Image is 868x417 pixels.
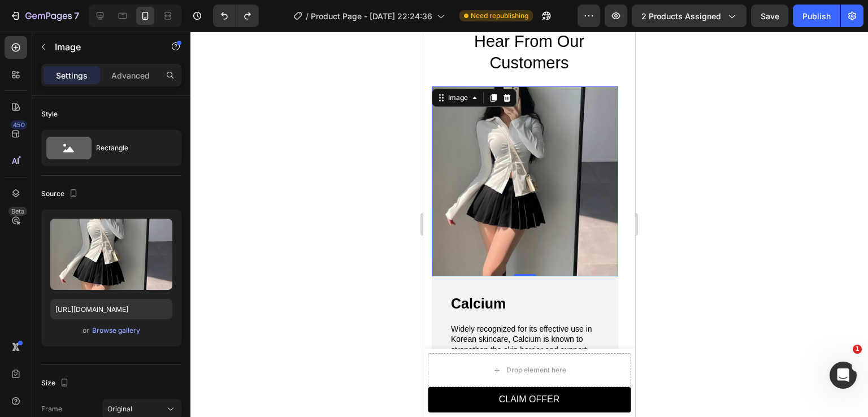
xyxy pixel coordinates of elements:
span: Product Page - [DATE] 22:24:36 [311,10,432,22]
span: Save [761,11,779,21]
div: Browse gallery [92,325,140,336]
span: 2 products assigned [641,10,721,22]
span: Need republishing [471,11,528,21]
div: 450 [11,120,27,129]
div: Undo/Redo [213,5,259,27]
p: 7 [74,9,79,23]
div: Source [41,186,80,202]
p: Advanced [111,69,150,81]
div: Publish [802,10,831,22]
span: or [83,324,89,337]
button: Publish [793,5,840,27]
input: https://example.com/image.jpg [50,299,172,319]
button: Save [751,5,788,27]
label: Frame [41,404,62,414]
iframe: Design area [423,32,635,417]
button: 2 products assigned [632,5,747,27]
span: Original [107,404,132,414]
button: Browse gallery [92,325,141,336]
button: 7 [5,5,84,27]
div: Style [41,109,58,119]
span: 1 [853,345,862,354]
img: preview-image [50,219,172,290]
div: Size [41,376,71,391]
div: Beta [8,207,27,216]
p: Settings [56,69,88,81]
p: Image [55,40,151,54]
div: Rectangle [96,135,165,161]
iframe: Intercom live chat [830,362,857,389]
span: / [306,10,309,22]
